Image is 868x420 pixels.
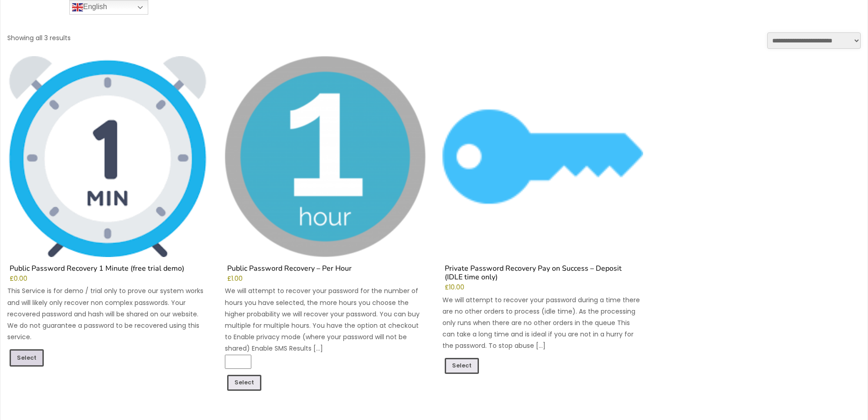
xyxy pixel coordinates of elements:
[225,355,251,369] input: Product quantity
[227,274,243,283] bdi: 1.00
[225,285,426,354] p: We will attempt to recover your password for the number of hours you have selected, the more hour...
[7,56,208,275] a: Public Password Recovery 1 Minute (free trial demo)
[7,264,208,275] h2: Public Password Recovery 1 Minute (free trial demo)
[10,349,44,367] a: Read more about “Public Password Recovery 1 Minute (free trial demo)”
[442,56,643,257] img: Private Password Recovery Pay on Success - Deposit (IDLE time only)
[442,294,643,352] p: We will attempt to recover your password during a time there are no other orders to process (idle...
[10,274,27,283] bdi: 0.00
[72,2,83,13] img: en
[445,283,464,292] bdi: 10.00
[225,264,426,275] h2: Public Password Recovery – Per Hour
[7,56,208,257] img: Public Password Recovery 1 Minute (free trial demo)
[227,375,261,391] a: Add to cart: “Public Password Recovery - Per Hour”
[225,56,426,257] img: Public Password Recovery - Per Hour
[7,32,71,44] p: Showing all 3 results
[442,264,643,284] h2: Private Password Recovery Pay on Success – Deposit (IDLE time only)
[767,32,861,49] select: Shop order
[225,56,426,275] a: Public Password Recovery – Per Hour
[227,274,231,283] span: £
[7,285,208,343] p: This Service is for demo / trial only to prove our system works and will likely only recover non ...
[442,56,643,284] a: Private Password Recovery Pay on Success – Deposit (IDLE time only)
[445,283,449,292] span: £
[445,358,479,374] a: Add to cart: “Private Password Recovery Pay on Success - Deposit (IDLE time only)”
[10,274,14,283] span: £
